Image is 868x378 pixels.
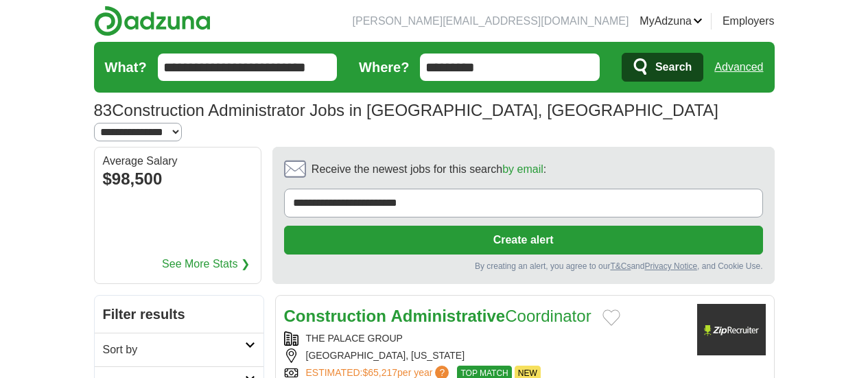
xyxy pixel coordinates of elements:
[655,54,692,81] span: Search
[622,53,703,82] button: Search
[95,333,263,366] a: Sort by
[95,296,263,333] h2: Filter results
[105,57,147,78] label: What?
[284,307,386,325] strong: Construction
[94,98,113,123] span: 83
[610,261,631,271] a: T&Cs
[723,13,775,29] a: Employers
[714,54,763,81] a: Advanced
[284,260,763,272] div: By creating an alert, you agree to our and , and Cookie Use.
[502,163,543,175] a: by email
[94,5,211,36] img: Adzuna logo
[359,57,409,78] label: Where?
[103,156,253,167] div: Average Salary
[162,256,250,272] a: See More Stats ❯
[284,226,763,255] button: Create alert
[103,342,245,358] h2: Sort by
[284,307,591,325] a: Construction AdministrativeCoordinator
[312,161,546,178] span: Receive the newest jobs for this search :
[391,307,506,325] strong: Administrative
[94,101,719,119] h1: Construction Administrator Jobs in [GEOGRAPHIC_DATA], [GEOGRAPHIC_DATA]
[602,309,620,326] button: Add to favorite jobs
[697,304,766,355] img: Company logo
[362,367,397,378] span: $65,217
[644,261,697,271] a: Privacy Notice
[353,13,629,29] li: [PERSON_NAME][EMAIL_ADDRESS][DOMAIN_NAME]
[284,331,686,346] div: THE PALACE GROUP
[640,13,703,29] a: MyAdzuna
[284,349,686,363] div: [GEOGRAPHIC_DATA], [US_STATE]
[103,167,253,191] div: $98,500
